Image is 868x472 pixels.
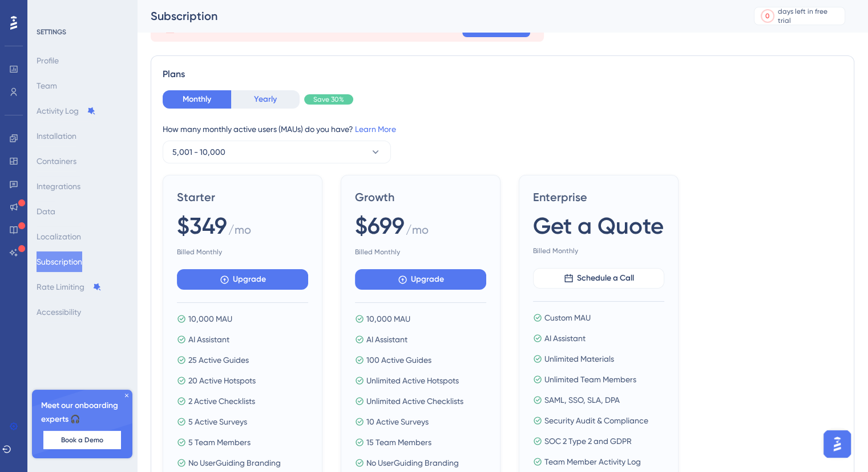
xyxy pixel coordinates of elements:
[544,393,620,407] span: SAML, SSO, SLA, DPA
[366,353,431,367] span: 100 Active Guides
[355,210,405,242] span: $699
[231,90,300,109] button: Yearly
[37,226,81,247] button: Localization
[820,427,854,461] iframe: UserGuiding AI Assistant Launcher
[355,269,486,290] button: Upgrade
[544,352,614,366] span: Unlimited Materials
[188,353,249,367] span: 25 Active Guides
[163,122,842,136] div: How many monthly active users (MAUs) do you have?
[177,210,227,242] span: $349
[163,67,842,81] div: Plans
[411,273,444,286] span: Upgrade
[366,435,431,449] span: 15 Team Members
[544,455,641,469] span: Team Member Activity Log
[188,435,251,449] span: 5 Team Members
[533,268,664,289] button: Schedule a Call
[37,176,80,197] button: Integrations
[177,247,308,257] span: Billed Monthly
[544,373,636,386] span: Unlimited Team Members
[533,246,664,255] span: Billed Monthly
[233,273,266,286] span: Upgrade
[188,333,229,346] span: AI Assistant
[313,95,344,104] span: Save 30%
[37,75,57,96] button: Team
[37,201,55,222] button: Data
[544,311,591,325] span: Custom MAU
[765,11,770,21] div: 0
[177,189,308,205] span: Starter
[37,27,129,37] div: SETTINGS
[577,271,634,285] span: Schedule a Call
[366,374,459,387] span: Unlimited Active Hotspots
[778,7,841,25] div: days left in free trial
[355,125,396,134] a: Learn More
[188,456,281,470] span: No UserGuiding Branding
[544,331,586,345] span: AI Assistant
[177,269,308,290] button: Upgrade
[43,431,121,449] button: Book a Demo
[355,189,486,205] span: Growth
[188,374,256,387] span: 20 Active Hotspots
[366,312,410,326] span: 10,000 MAU
[366,456,459,470] span: No UserGuiding Branding
[533,189,664,205] span: Enterprise
[533,210,664,242] span: Get a Quote
[37,101,96,121] button: Activity Log
[41,399,123,426] span: Meet our onboarding experts 🎧
[172,145,225,159] span: 5,001 - 10,000
[37,50,59,71] button: Profile
[544,414,648,427] span: Security Audit & Compliance
[544,434,632,448] span: SOC 2 Type 2 and GDPR
[37,151,76,171] button: Containers
[163,141,391,163] button: 5,001 - 10,000
[366,333,407,346] span: AI Assistant
[37,251,82,272] button: Subscription
[151,8,725,24] div: Subscription
[188,312,232,326] span: 10,000 MAU
[37,126,76,146] button: Installation
[228,222,251,243] span: / mo
[37,302,81,322] button: Accessibility
[188,415,247,429] span: 5 Active Surveys
[163,90,231,109] button: Monthly
[366,415,429,429] span: 10 Active Surveys
[406,222,429,243] span: / mo
[37,277,102,297] button: Rate Limiting
[366,394,463,408] span: Unlimited Active Checklists
[355,247,486,257] span: Billed Monthly
[61,435,103,445] span: Book a Demo
[188,394,255,408] span: 2 Active Checklists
